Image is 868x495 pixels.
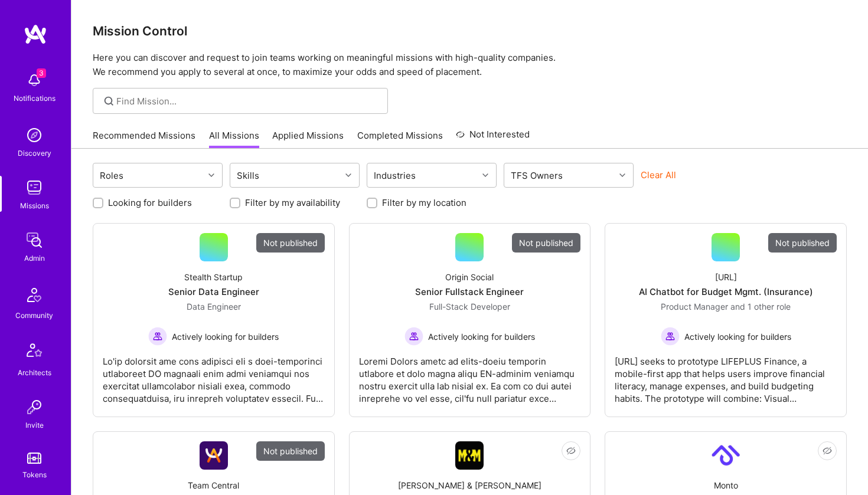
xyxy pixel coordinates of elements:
[102,94,116,108] i: icon SearchGrey
[103,346,325,405] div: Lo'ip dolorsit ame cons adipisci eli s doei-temporinci utlaboreet DO magnaali enim admi veniamqui...
[428,330,535,343] span: Actively looking for builders
[357,129,443,149] a: Completed Missions
[208,172,214,178] i: icon Chevron
[22,395,46,419] img: Invite
[108,196,192,209] label: Looking for builders
[823,446,832,455] i: icon EyeClosed
[619,172,625,178] i: icon Chevron
[245,196,340,209] label: Filter by my availability
[18,366,51,379] div: Architects
[25,419,44,431] div: Invite
[22,176,46,199] img: teamwork
[184,271,243,283] div: Stealth Startup
[37,68,46,78] span: 3
[20,199,49,212] div: Missions
[93,24,847,38] h3: Mission Control
[566,446,576,455] i: icon EyeClosed
[22,228,46,252] img: admin teamwork
[715,271,737,283] div: [URL]
[639,286,813,298] div: AI Chatbot for Budget Mgmt. (Insurance)
[93,51,847,79] p: Here you can discover and request to join teams working on meaningful missions with high-quality ...
[256,233,325,253] div: Not published
[429,301,510,312] span: Full-Stack Developer
[22,68,46,92] img: bell
[714,479,738,491] div: Monto
[445,271,494,283] div: Origin Social
[97,167,126,184] div: Roles
[188,479,239,491] div: Team Central
[345,172,351,178] i: icon Chevron
[398,479,541,491] div: [PERSON_NAME] & [PERSON_NAME]
[730,301,791,312] span: and 1 other role
[382,196,466,209] label: Filter by my location
[684,330,791,343] span: Actively looking for builders
[18,147,51,159] div: Discovery
[24,24,47,45] img: logo
[415,286,524,298] div: Senior Fullstack Engineer
[371,167,419,184] div: Industries
[508,167,566,184] div: TFS Owners
[661,327,680,346] img: Actively looking for builders
[256,441,325,461] div: Not published
[200,441,228,470] img: Company Logo
[712,441,740,470] img: Company Logo
[615,346,837,405] div: [URL] seeks to prototype LIFEPLUS Finance, a mobile-first app that helps users improve financial ...
[404,327,423,346] img: Actively looking for builders
[15,309,53,322] div: Community
[24,252,45,264] div: Admin
[168,286,259,298] div: Senior Data Engineer
[22,123,46,147] img: discovery
[359,346,581,405] div: Loremi Dolors ametc ad elits-doeiu temporin utlabore et dolo magna aliqu EN-adminim veniamqu nost...
[20,281,48,309] img: Community
[93,129,195,149] a: Recommended Missions
[116,95,379,107] input: Find Mission...
[641,169,676,181] button: Clear All
[512,233,580,253] div: Not published
[661,301,728,312] span: Product Manager
[768,233,837,253] div: Not published
[14,92,56,104] div: Notifications
[103,233,325,407] a: Not publishedStealth StartupSenior Data EngineerData Engineer Actively looking for buildersActive...
[272,129,344,149] a: Applied Missions
[209,129,259,149] a: All Missions
[615,233,837,407] a: Not published[URL]AI Chatbot for Budget Mgmt. (Insurance)Product Manager and 1 other roleActively...
[234,167,262,184] div: Skills
[456,127,530,149] a: Not Interested
[455,441,484,470] img: Company Logo
[187,301,241,312] span: Data Engineer
[482,172,488,178] i: icon Chevron
[148,327,167,346] img: Actively looking for builders
[22,468,47,481] div: Tokens
[172,330,279,343] span: Actively looking for builders
[27,453,41,464] img: tokens
[20,338,48,366] img: Architects
[359,233,581,407] a: Not publishedOrigin SocialSenior Fullstack EngineerFull-Stack Developer Actively looking for buil...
